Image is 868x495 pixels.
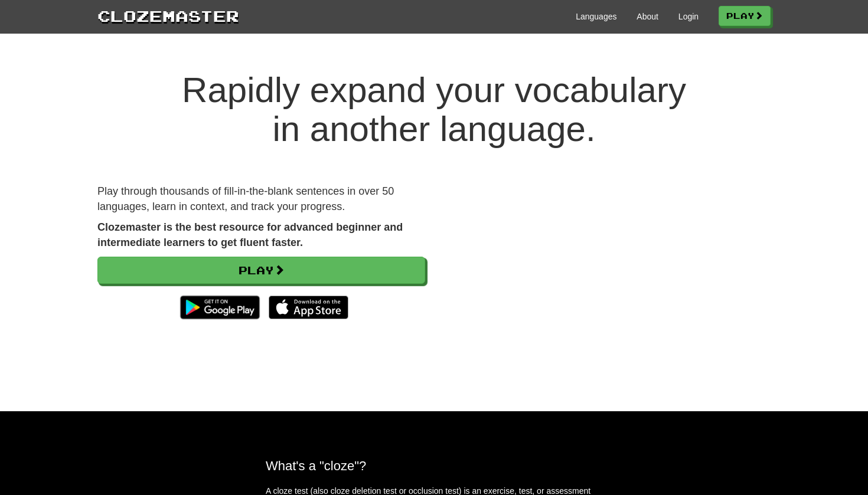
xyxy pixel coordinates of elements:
a: Languages [576,11,616,22]
p: Play through thousands of fill-in-the-blank sentences in over 50 languages, learn in context, and... [97,184,425,214]
a: Login [678,11,699,22]
img: Get it on Google Play [174,290,266,325]
a: About [637,11,658,22]
strong: Clozemaster is the best resource for advanced beginner and intermediate learners to get fluent fa... [97,221,403,248]
a: Play [97,257,425,284]
a: Clozemaster [97,5,239,27]
a: Play [719,6,771,26]
h2: What's a "cloze"? [266,458,602,473]
img: Download_on_the_App_Store_Badge_US-UK_135x40-25178aeef6eb6b83b96f5f2d004eda3bffbb37122de64afbaef7... [269,296,348,319]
